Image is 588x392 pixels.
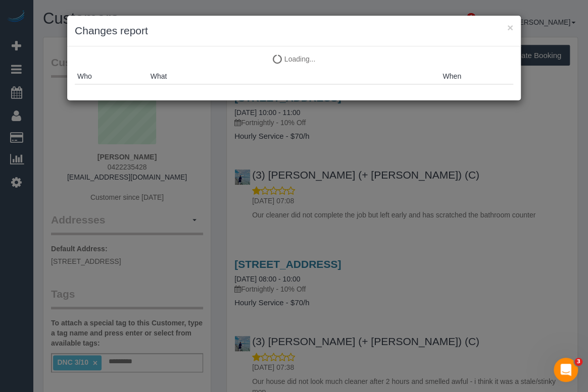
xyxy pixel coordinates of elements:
span: 3 [574,358,582,366]
h3: Changes report [75,23,513,38]
button: × [507,22,513,33]
th: What [148,69,440,84]
sui-modal: Changes report [67,16,521,100]
th: When [440,69,513,84]
iframe: Intercom live chat [554,358,578,382]
th: Who [75,69,148,84]
p: Loading... [75,54,513,64]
